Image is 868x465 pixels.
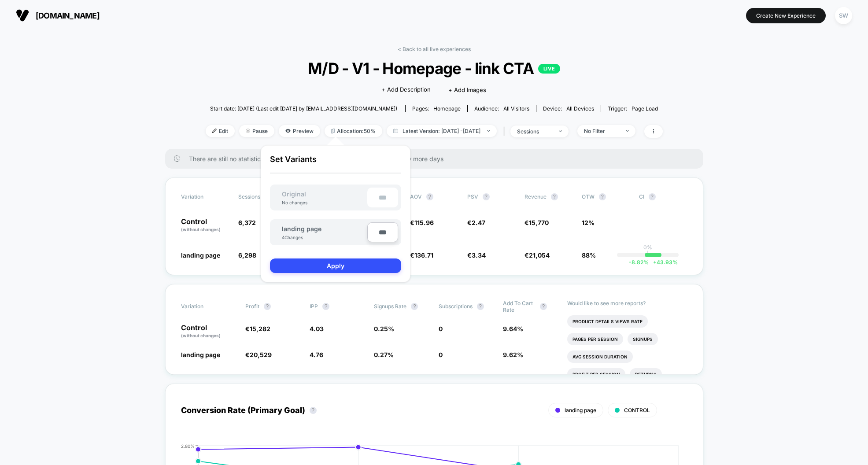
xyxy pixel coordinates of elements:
span: 9.62 % [503,351,523,358]
p: Would like to see more reports? [567,300,687,306]
span: € [410,219,434,226]
span: 4.03 [310,325,324,332]
span: CI [639,193,687,200]
span: Device: [536,105,601,112]
button: ? [649,193,656,200]
button: ? [599,193,606,200]
button: ? [310,407,317,414]
button: ? [477,303,484,310]
span: Allocation: 50% [325,125,382,137]
span: 136.71 [414,251,433,259]
span: 20,529 [250,351,272,358]
span: 12% [582,219,595,226]
p: LIVE [538,64,560,74]
span: € [524,219,549,226]
span: € [245,351,272,358]
span: € [467,251,486,259]
span: landing page [282,225,321,232]
span: | [501,125,510,138]
span: 2.47 [472,219,485,226]
span: + Add Description [381,85,431,94]
span: landing page [181,251,220,259]
li: Pages Per Session [567,333,623,345]
button: SW [832,7,855,25]
button: ? [426,193,433,200]
span: € [245,325,270,332]
p: Set Variants [270,155,401,173]
span: 0.27 % [374,351,394,358]
span: landing page [565,407,596,413]
span: + [653,259,657,266]
button: ? [483,193,490,200]
span: Revenue [524,193,547,200]
span: all devices [566,105,594,112]
span: landing page [181,351,220,358]
img: end [246,129,250,133]
p: | [647,251,649,257]
span: (without changes) [181,333,221,338]
p: Control [181,324,236,339]
span: 15,282 [250,325,270,332]
span: 21,054 [529,251,550,259]
span: M/D - V1 - Homepage - link CTA [228,59,639,77]
span: 6,298 [238,251,256,259]
span: --- [639,220,687,233]
img: end [487,130,490,132]
span: 0 [439,325,443,332]
span: All Visitors [503,105,529,112]
button: ? [540,303,547,310]
button: Apply [270,258,401,273]
li: Signups [628,333,658,345]
span: 6,372 [238,219,256,226]
div: No changes [273,200,316,205]
li: Product Details Views Rate [567,315,648,328]
span: € [410,251,433,259]
span: [DOMAIN_NAME] [36,11,100,20]
li: Profit Per Session [567,368,625,380]
span: Latest Version: [DATE] - [DATE] [387,125,497,137]
span: € [524,251,550,259]
span: Profit [245,303,259,310]
span: Original [273,190,315,198]
span: -8.82 % [629,259,649,266]
img: rebalance [331,129,335,133]
a: < Back to all live experiences [398,46,471,52]
img: Visually logo [16,9,29,22]
img: end [626,130,629,132]
span: Edit [206,125,235,137]
div: 4 Changes [282,235,308,240]
img: edit [212,129,217,133]
span: + Add Images [448,86,486,93]
div: sessions [517,128,552,135]
span: 115.96 [414,219,434,226]
span: Subscriptions [439,303,473,310]
p: 0% [643,244,652,251]
span: 0 [439,351,443,358]
button: ? [264,303,271,310]
span: Signups Rate [374,303,406,310]
button: ? [551,193,558,200]
span: 88% [582,251,596,259]
span: OTW [582,193,630,200]
span: Add To Cart Rate [503,300,536,313]
span: 9.64 % [503,325,523,332]
span: There are still no statistically significant results. We recommend waiting a few more days [189,155,686,162]
span: CONTROL [624,407,650,413]
span: IPP [310,303,318,310]
div: Pages: [412,105,461,112]
span: 43.93 % [649,259,678,266]
p: Control [181,218,229,233]
div: Trigger: [608,105,658,112]
span: Page Load [632,105,658,112]
div: No Filter [584,128,619,134]
span: 0.25 % [374,325,394,332]
li: Avg Session Duration [567,351,633,363]
span: homepage [433,105,461,112]
span: PSV [467,193,478,200]
button: [DOMAIN_NAME] [13,8,102,22]
span: 3.34 [472,251,486,259]
img: calendar [393,129,398,133]
div: SW [835,7,852,24]
span: 15,770 [529,219,549,226]
span: Preview [279,125,320,137]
